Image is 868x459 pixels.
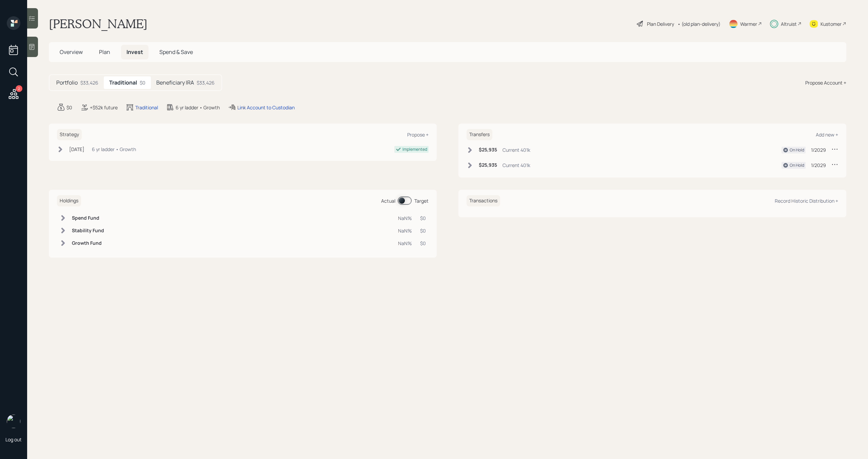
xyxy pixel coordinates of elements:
div: Link Account to Custodian [237,104,295,111]
h6: Holdings [57,195,81,206]
div: 2 [16,85,22,92]
div: Add new + [816,131,838,138]
h6: Growth Fund [72,240,104,246]
div: Record Historic Distribution + [775,198,838,204]
div: $0 [66,104,72,111]
div: NaN% [398,240,412,247]
h6: Transfers [467,129,492,140]
h6: $25,935 [479,162,497,168]
h1: [PERSON_NAME] [49,16,147,31]
h5: Beneficiary IRA [156,79,194,86]
h6: Stability Fund [72,228,104,234]
div: Actual [381,197,395,204]
div: 1/2029 [811,146,826,153]
div: $33,426 [197,79,215,86]
div: Altruist [781,20,797,27]
h6: Strategy [57,129,82,140]
div: • (old plan-delivery) [677,20,721,27]
div: $0 [420,227,426,234]
div: Plan Delivery [647,20,674,27]
div: 6 yr ladder • Growth [92,146,136,153]
div: NaN% [398,215,412,222]
div: 6 yr ladder • Growth [176,104,220,111]
div: Implemented [402,146,427,152]
div: $0 [140,79,145,86]
div: Traditional [135,104,158,111]
div: 1/2029 [811,162,826,169]
h6: Transactions [467,195,500,206]
h5: Traditional [109,79,137,86]
div: Warmer [740,20,757,27]
div: On Hold [790,162,804,168]
div: Propose + [407,131,429,138]
div: On Hold [790,147,804,153]
div: Target [414,197,429,204]
span: Plan [99,48,110,56]
h6: $25,935 [479,147,497,153]
div: [DATE] [69,146,84,153]
div: $0 [420,240,426,247]
h5: Portfolio [56,79,78,86]
div: $33,426 [80,79,98,86]
div: NaN% [398,227,412,234]
div: Kustomer [821,20,842,27]
span: Spend & Save [159,48,193,56]
div: +$52k future [90,104,118,111]
h6: Spend Fund [72,215,104,221]
span: Overview [60,48,83,56]
img: michael-russo-headshot.png [7,415,20,428]
div: Current 401k [502,162,530,169]
span: Invest [126,48,143,56]
div: Propose Account + [805,79,846,86]
div: Current 401k [502,146,530,153]
div: $0 [420,215,426,222]
div: Log out [5,436,22,443]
